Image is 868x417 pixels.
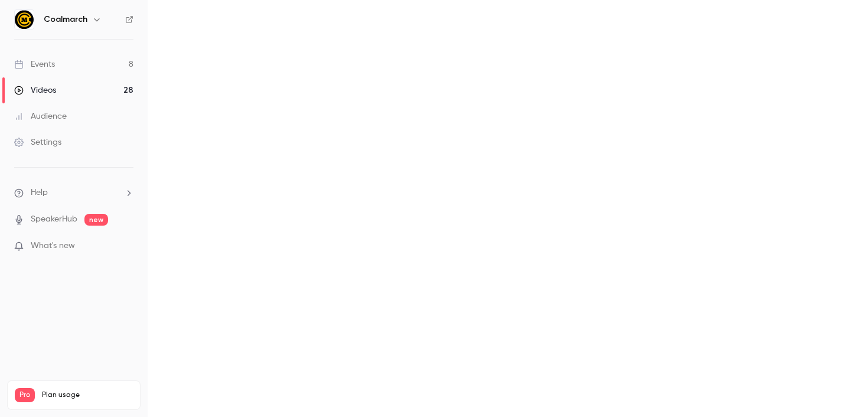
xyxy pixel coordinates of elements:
div: Events [14,58,55,70]
div: Videos [14,84,56,96]
div: Audience [14,110,67,122]
span: Pro [15,388,35,402]
li: help-dropdown-opener [14,187,133,199]
div: Settings [14,136,61,148]
span: Help [31,187,48,199]
span: Plan usage [42,390,133,400]
img: Coalmarch [15,10,34,29]
span: new [84,214,108,226]
iframe: Noticeable Trigger [119,241,133,252]
a: SpeakerHub [31,213,77,226]
h6: Coalmarch [44,14,87,25]
span: What's new [31,240,75,252]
